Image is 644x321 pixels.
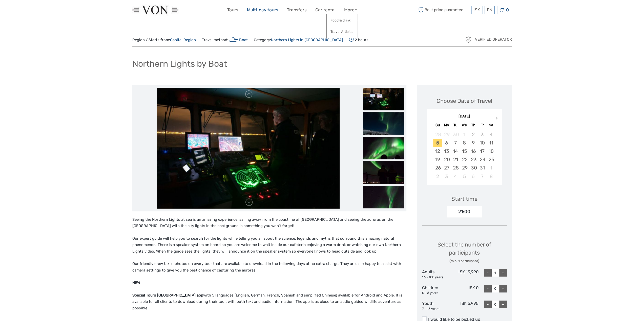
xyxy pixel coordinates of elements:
[132,293,203,298] strong: Special Tours [GEOGRAPHIC_DATA] app
[422,307,450,311] div: 7 - 15 years
[478,147,487,155] div: Choose Friday, October 17th, 2025
[451,122,460,129] div: Tu
[417,6,470,14] span: Best price guarantee
[478,139,487,147] div: Choose Friday, October 10th, 2025
[493,115,501,123] button: Next Month
[484,285,492,292] div: -
[469,122,478,129] div: Th
[478,130,487,139] div: Not available Friday, October 3rd, 2025
[442,139,451,147] div: Choose Monday, October 6th, 2025
[315,6,336,14] a: Car rental
[363,88,404,110] img: 22ef50dd25b44e87bc8fe7821a0bc86d_slider_thumbnail.jpg
[132,216,406,229] p: Seeing the Northern Lights at sea is an amazing experience; sailing away from the coastline of [G...
[433,155,442,164] div: Choose Sunday, October 19th, 2025
[475,37,512,42] span: Verified Operator
[450,301,479,311] div: ISK 6,995
[247,6,278,14] a: Multi-day tours
[427,114,502,119] div: [DATE]
[327,15,357,25] a: Food & drink
[460,147,469,155] div: Choose Wednesday, October 15th, 2025
[460,139,469,147] div: Choose Wednesday, October 8th, 2025
[487,164,495,172] div: Choose Saturday, November 1st, 2025
[429,130,500,181] div: month 2025-10
[487,155,495,164] div: Choose Saturday, October 25th, 2025
[485,6,495,14] div: EN
[433,130,442,139] div: Not available Sunday, September 28th, 2025
[422,301,450,311] div: Youth
[433,122,442,129] div: Su
[132,261,406,274] p: Our friendly crew takes photos on every tour that are available to download in the following days...
[433,172,442,181] div: Choose Sunday, November 2nd, 2025
[422,285,450,295] div: Children
[433,147,442,155] div: Choose Sunday, October 12th, 2025
[469,164,478,172] div: Choose Thursday, October 30th, 2025
[451,164,460,172] div: Choose Tuesday, October 28th, 2025
[157,88,339,209] img: 22ef50dd25b44e87bc8fe7821a0bc86d_main_slider.jpg
[469,147,478,155] div: Choose Thursday, October 16th, 2025
[505,7,510,12] span: 0
[363,186,404,208] img: c776b001aa3e4ee9adca6c650576a6d3_slider_thumbnail.jpg
[460,164,469,172] div: Choose Wednesday, October 29th, 2025
[487,147,495,155] div: Choose Saturday, October 18th, 2025
[451,139,460,147] div: Choose Tuesday, October 7th, 2025
[422,291,450,295] div: 0 - 6 years
[451,155,460,164] div: Choose Tuesday, October 21st, 2025
[460,130,469,139] div: Not available Wednesday, October 1st, 2025
[478,155,487,164] div: Choose Friday, October 24th, 2025
[499,301,507,308] div: +
[132,292,406,312] p: with 5 languages (English, German, French, Spanish and simplified Chinese) available for Android ...
[422,241,507,264] div: Select the number of participants
[484,269,492,277] div: -
[487,122,495,129] div: Sa
[422,259,507,264] div: (min. 1 participant)
[469,139,478,147] div: Choose Thursday, October 9th, 2025
[442,164,451,172] div: Choose Monday, October 27th, 2025
[451,147,460,155] div: Choose Tuesday, October 14th, 2025
[170,38,196,42] a: Capital Region
[132,59,227,69] h1: Northern Lights by Boat
[363,161,404,184] img: 4885550429ca4ecb93de2e324998d205_slider_thumbnail.jpeg
[344,6,357,14] a: More
[442,172,451,181] div: Choose Monday, November 3rd, 2025
[447,206,482,217] div: 21:00
[132,235,406,255] p: Our expert guide will help you to search for the lights while telling you all about the science, ...
[442,122,451,129] div: Mo
[363,112,404,135] img: d0de76a0aa274e3a8f19318cd19d568c_slider_thumbnail.jpg
[451,130,460,139] div: Not available Tuesday, September 30th, 2025
[469,172,478,181] div: Choose Thursday, November 6th, 2025
[487,130,495,139] div: Not available Saturday, October 4th, 2025
[451,195,477,203] div: Start time
[460,172,469,181] div: Choose Wednesday, November 5th, 2025
[227,6,238,14] a: Tours
[450,269,479,280] div: ISK 13,990
[422,275,450,280] div: 16 - 100 years
[499,285,507,292] div: +
[473,7,480,12] span: ISK
[478,172,487,181] div: Choose Friday, November 7th, 2025
[132,4,179,16] img: 1574-8e98ae90-1d34-46d6-9ccb-78f4724058c1_logo_small.jpg
[450,285,479,295] div: ISK 0
[271,38,343,42] a: Northern Lights in [GEOGRAPHIC_DATA]
[437,97,492,105] div: Choose Date of Travel
[254,37,343,43] span: Category:
[349,36,368,43] span: 2 hours
[460,122,469,129] div: We
[132,280,140,285] strong: NEW
[132,37,196,43] span: Region / Starts from:
[363,137,404,159] img: b740914a5dd8450cad99702bbf2913c4_slider_thumbnail.jpeg
[487,172,495,181] div: Choose Saturday, November 8th, 2025
[484,301,492,308] div: -
[499,269,507,277] div: +
[422,269,450,280] div: Adults
[442,155,451,164] div: Choose Monday, October 20th, 2025
[469,130,478,139] div: Not available Thursday, October 2nd, 2025
[478,164,487,172] div: Choose Friday, October 31st, 2025
[460,155,469,164] div: Choose Wednesday, October 22nd, 2025
[442,147,451,155] div: Choose Monday, October 13th, 2025
[464,36,472,44] img: verified_operator_grey_128.png
[469,155,478,164] div: Choose Thursday, October 23rd, 2025
[478,122,487,129] div: Fr
[487,139,495,147] div: Choose Saturday, October 11th, 2025
[327,27,357,37] a: Travel Articles
[433,139,442,147] div: Choose Sunday, October 5th, 2025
